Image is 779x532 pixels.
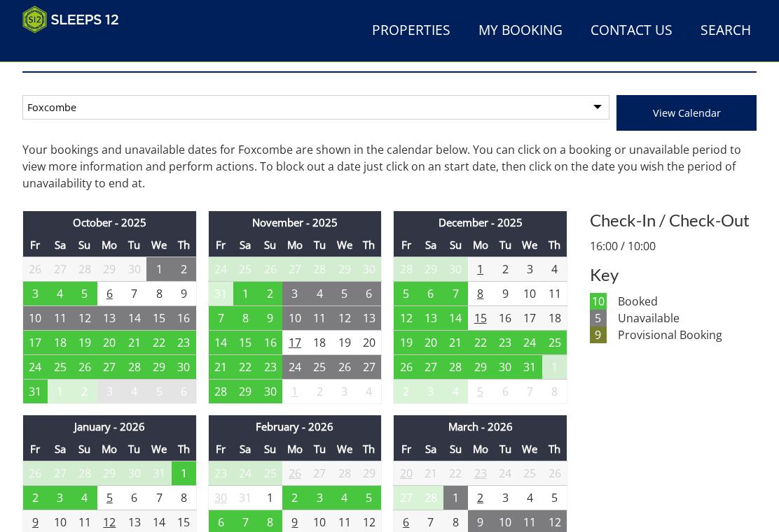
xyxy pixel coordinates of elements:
[443,330,468,354] td: 21
[590,310,607,326] dt: 5
[542,461,567,485] td: 26
[518,233,542,257] th: We
[258,305,282,330] td: 9
[607,326,757,343] dd: Provisional Booking
[208,485,233,510] td: 30
[233,305,258,330] td: 8
[357,354,381,379] td: 27
[332,485,357,510] td: 4
[233,354,258,379] td: 22
[282,485,307,510] td: 2
[172,330,196,354] td: 23
[208,438,233,461] th: Fr
[233,281,258,305] td: 1
[122,379,146,403] td: 4
[308,461,332,485] td: 27
[48,461,72,485] td: 27
[23,438,48,461] th: Fr
[23,281,48,305] td: 3
[72,354,97,379] td: 26
[418,379,443,403] td: 3
[607,310,757,326] dd: Unavailable
[308,233,332,257] th: Tu
[122,438,146,461] th: Tu
[122,330,146,354] td: 21
[208,211,382,234] th: November - 2025
[394,438,418,461] th: Fr
[97,485,122,510] td: 5
[122,485,146,510] td: 6
[542,330,567,354] td: 25
[542,257,567,281] td: 4
[72,305,97,330] td: 12
[15,42,163,54] iframe: Customer reviews powered by Trustpilot
[233,330,258,354] td: 15
[208,461,233,485] td: 23
[394,233,418,257] th: Fr
[468,305,492,330] td: 15
[418,330,443,354] td: 20
[97,354,122,379] td: 27
[518,485,542,510] td: 4
[282,438,307,461] th: Mo
[357,281,381,305] td: 6
[590,293,607,310] dt: 10
[518,461,542,485] td: 25
[122,233,146,257] th: Tu
[208,305,233,330] td: 7
[394,305,418,330] td: 12
[233,485,258,510] td: 31
[308,354,332,379] td: 25
[72,461,97,485] td: 28
[282,233,307,257] th: Mo
[394,379,418,403] td: 2
[172,281,196,305] td: 9
[542,281,567,305] td: 11
[332,233,357,257] th: We
[23,257,48,281] td: 26
[607,293,757,310] dd: Booked
[146,330,171,354] td: 22
[468,257,492,281] td: 1
[585,15,678,47] a: Contact Us
[443,485,468,510] td: 1
[357,438,381,461] th: Th
[97,257,122,281] td: 29
[146,281,171,305] td: 8
[653,106,721,120] span: View Calendar
[97,438,122,461] th: Mo
[468,281,492,305] td: 8
[492,305,517,330] td: 16
[418,438,443,461] th: Sa
[518,379,542,403] td: 7
[357,461,381,485] td: 29
[443,257,468,281] td: 30
[233,461,258,485] td: 24
[308,438,332,461] th: Tu
[146,379,171,403] td: 5
[468,485,492,510] td: 2
[518,438,542,461] th: We
[394,330,418,354] td: 19
[357,257,381,281] td: 30
[146,461,171,485] td: 31
[48,354,72,379] td: 25
[443,305,468,330] td: 14
[23,330,48,354] td: 17
[282,257,307,281] td: 27
[518,281,542,305] td: 10
[308,485,332,510] td: 3
[357,233,381,257] th: Th
[72,233,97,257] th: Su
[518,330,542,354] td: 24
[332,379,357,403] td: 3
[492,438,517,461] th: Tu
[172,461,196,485] td: 1
[468,330,492,354] td: 22
[122,354,146,379] td: 28
[492,379,517,403] td: 6
[258,257,282,281] td: 26
[282,379,307,403] td: 1
[282,305,307,330] td: 10
[97,461,122,485] td: 29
